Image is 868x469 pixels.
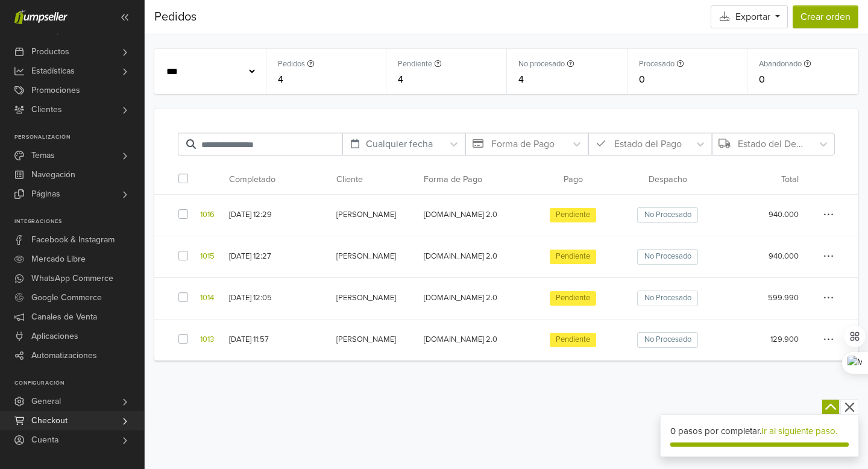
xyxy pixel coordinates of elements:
[278,72,283,87] span: 4
[472,137,560,151] div: Forma de Pago
[336,334,412,346] div: [PERSON_NAME]
[728,173,799,186] div: Total
[31,42,69,61] span: Productos
[728,334,799,346] div: 129.900
[637,249,698,265] span: No Procesado
[550,250,597,265] span: Pendiente
[518,58,565,70] small: No procesado
[200,334,214,346] a: 1013
[761,426,837,436] a: Ir al siguiente paso.
[550,333,597,348] span: Pendiente
[398,72,403,87] span: 4
[31,100,62,119] span: Clientes
[31,61,75,81] span: Estadísticas
[200,292,214,304] a: 1014
[728,292,799,304] div: 599.990
[215,165,332,195] th: Completado
[637,291,698,307] span: No Procesado
[398,58,432,70] small: Pendiente
[31,288,102,307] span: Google Commerce
[31,165,75,184] span: Navegación
[278,58,305,70] small: Pedidos
[550,291,597,306] span: Pendiente
[31,146,55,165] span: Temas
[14,380,144,387] p: Configuración
[31,327,78,346] span: Aplicaciones
[229,334,324,346] div: [DATE] 11:57
[639,58,675,70] small: Procesado
[424,251,497,263] span: [DOMAIN_NAME] 2.0
[154,5,197,29] div: Pedidos
[31,411,68,430] span: Checkout
[332,165,417,195] th: Cliente
[229,251,324,263] div: [DATE] 12:27
[14,218,144,225] p: Integraciones
[336,209,412,221] div: [PERSON_NAME]
[639,72,645,87] span: 0
[31,346,97,365] span: Automatizaciones
[336,292,412,304] div: [PERSON_NAME]
[31,81,80,100] span: Promociones
[759,58,802,70] small: Abandonado
[31,230,115,250] span: Facebook & Instagram
[349,137,437,151] div: Cualquier fecha
[711,5,788,28] button: Exportar
[31,307,97,327] span: Canales de Venta
[31,184,60,204] span: Páginas
[424,334,497,346] span: [DOMAIN_NAME] 2.0
[728,251,799,263] div: 940.000
[31,392,61,411] span: General
[336,251,412,263] div: [PERSON_NAME]
[621,165,714,195] th: Despacho
[550,208,597,223] span: Pendiente
[793,5,858,28] button: Crear orden
[424,209,497,221] span: [DOMAIN_NAME] 2.0
[670,424,849,438] div: 0 pasos por completar.
[31,430,58,450] span: Cuenta
[200,251,215,263] a: 1015
[595,137,683,151] div: Estado del Pago
[759,72,765,87] span: 0
[424,292,497,304] span: [DOMAIN_NAME] 2.0
[637,207,698,224] span: No Procesado
[229,292,324,304] div: [DATE] 12:05
[719,137,807,151] div: Estado del Despacho
[229,209,324,221] div: [DATE] 12:29
[417,165,524,195] th: Forma de Pago
[518,72,524,87] span: 4
[31,269,113,288] span: WhatsApp Commerce
[728,209,799,221] div: 940.000
[524,165,622,195] th: Pago
[200,209,215,221] a: 1016
[14,134,144,141] p: Personalización
[637,332,698,348] span: No Procesado
[31,250,86,269] span: Mercado Libre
